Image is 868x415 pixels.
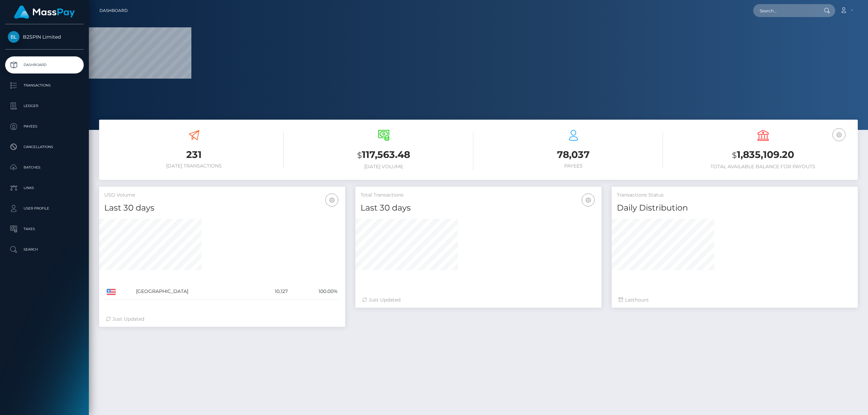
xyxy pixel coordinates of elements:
[134,284,253,299] td: [GEOGRAPHIC_DATA]
[294,164,473,170] h6: [DATE] Volume
[8,121,81,132] p: Payees
[5,97,84,115] a: Ledger
[617,192,853,199] h5: Transactions Status
[361,202,596,214] h4: Last 30 days
[732,150,737,160] small: $
[107,289,116,295] img: US.png
[14,5,75,19] img: MassPay Logo
[8,101,81,111] p: Ledger
[5,56,84,73] a: Dashboard
[8,183,81,193] p: Links
[104,202,340,214] h4: Last 30 days
[5,118,84,135] a: Payees
[106,316,338,323] div: Just Updated
[362,296,595,304] div: Just Updated
[104,192,340,199] h5: USD Volume
[484,148,663,161] h3: 78,037
[357,150,362,160] small: $
[8,203,81,214] p: User Profile
[5,179,84,197] a: Links
[8,60,81,70] p: Dashboard
[8,31,19,43] img: B2SPIN Limited
[5,159,84,176] a: Batches
[294,148,473,162] h3: 117,563.48
[361,192,596,199] h5: Total Transactions
[104,163,284,169] h6: [DATE] Transactions
[8,224,81,234] p: Taxes
[5,241,84,258] a: Search
[99,3,128,18] a: Dashboard
[673,148,853,162] h3: 1,835,109.20
[253,284,290,299] td: 10,127
[5,34,84,40] span: B2SPIN Limited
[8,142,81,152] p: Cancellations
[5,220,84,238] a: Taxes
[5,77,84,94] a: Transactions
[673,164,853,170] h6: Total Available Balance for Payouts
[484,163,663,169] h6: Payees
[8,80,81,91] p: Transactions
[5,200,84,217] a: User Profile
[104,148,284,161] h3: 231
[5,138,84,156] a: Cancellations
[753,4,817,17] input: Search...
[617,202,853,214] h4: Daily Distribution
[8,162,81,173] p: Batches
[8,244,81,255] p: Search
[619,296,851,304] div: Last hours
[290,284,340,299] td: 100.00%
